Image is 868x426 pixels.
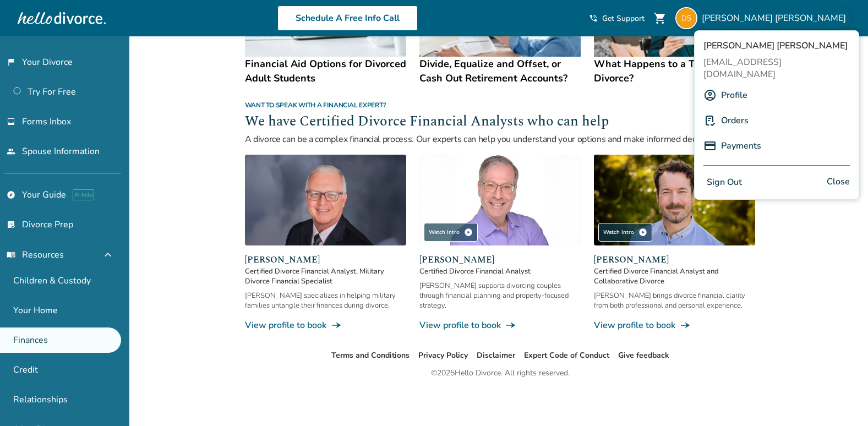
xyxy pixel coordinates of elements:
[827,174,850,190] span: Close
[101,248,114,261] span: expand_less
[653,12,667,25] span: shopping_cart
[702,12,850,24] span: [PERSON_NAME] [PERSON_NAME]
[477,349,515,362] li: Disclaimer
[418,350,468,361] a: Privacy Policy
[675,7,697,29] img: dennischira87@gmail.com
[245,101,386,110] span: Want to speak with a financial expert?
[245,319,406,331] a: View profile to bookline_end_arrow_notch
[680,320,691,331] span: line_end_arrow_notch
[245,57,406,85] h4: Financial Aid Options for Divorced Adult Students
[7,117,15,126] span: inbox
[419,281,581,310] div: [PERSON_NAME] supports divorcing couples through financial planning and property-focused strategy.
[419,155,581,245] img: Jeff Landers
[331,350,410,361] a: Terms and Conditions
[589,13,645,24] a: phone_in_talkGet Support
[7,147,15,156] span: people
[419,266,581,276] span: Certified Divorce Financial Analyst
[431,367,570,380] div: © 2025 Hello Divorce. All rights reserved.
[594,266,755,286] span: Certified Divorce Financial Analyst and Collaborative Divorce
[594,253,755,266] span: [PERSON_NAME]
[22,116,71,128] span: Forms Inbox
[703,56,850,80] span: [EMAIL_ADDRESS][DOMAIN_NAME]
[7,250,15,259] span: menu_book
[419,57,581,85] h4: Divide, Equalize and Offset, or Cash Out Retirement Accounts?
[331,320,342,331] span: line_end_arrow_notch
[505,320,516,331] span: line_end_arrow_notch
[464,228,473,237] span: play_circle
[594,291,755,310] div: [PERSON_NAME] brings divorce financial clarity from both professional and personal experience.
[594,155,755,245] img: John Duffy
[813,373,868,426] iframe: Chat Widget
[7,58,15,67] span: flag_2
[419,253,581,266] span: [PERSON_NAME]
[245,133,756,146] p: A divorce can be a complex financial process. Our experts can help you understand your options an...
[7,190,15,199] span: explore
[598,223,652,242] div: Watch Intro
[277,6,418,31] a: Schedule A Free Info Call
[424,223,478,242] div: Watch Intro
[589,14,598,23] span: phone_in_talk
[245,112,756,133] h2: We have Certified Divorce Financial Analysts who can help
[703,174,745,190] button: Sign Out
[245,155,406,245] img: David Smith
[7,220,15,229] span: list_alt_check
[703,40,850,52] span: [PERSON_NAME] [PERSON_NAME]
[703,89,717,102] img: A
[602,13,645,24] span: Get Support
[524,350,609,361] a: Expert Code of Conduct
[703,114,717,127] img: P
[618,349,669,362] li: Give feedback
[419,319,581,331] a: View profile to bookline_end_arrow_notch
[721,135,761,156] a: Payments
[594,57,755,85] h4: What Happens to a Trust in a Divorce?
[594,319,755,331] a: View profile to bookline_end_arrow_notch
[245,253,406,266] span: [PERSON_NAME]
[638,228,647,237] span: play_circle
[245,291,406,310] div: [PERSON_NAME] specializes in helping military families untangle their finances during divorce.
[703,139,717,152] img: P
[7,249,64,261] span: Resources
[73,189,94,200] span: AI beta
[721,85,747,106] a: Profile
[721,110,749,131] a: Orders
[245,266,406,286] span: Certified Divorce Financial Analyst, Military Divorce Financial Specialist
